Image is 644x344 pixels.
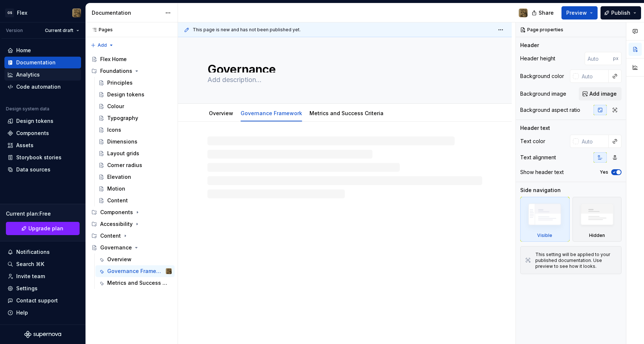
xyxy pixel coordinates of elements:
[520,169,564,176] div: Show header text
[88,218,175,230] div: Accessibility
[520,42,539,49] div: Header
[4,81,81,93] a: Code automation
[88,65,175,77] div: Foundations
[520,124,550,132] div: Header text
[107,256,132,263] div: Overview
[95,183,175,195] a: Motion
[4,57,81,68] a: Documentation
[539,9,554,17] span: Share
[95,171,175,183] a: Elevation
[4,246,81,258] button: Notifications
[88,40,116,50] button: Add
[107,173,131,181] div: Elevation
[4,258,81,270] button: Search ⌘K
[535,252,617,269] div: This setting will be applied to your published documentation. Use preview to see how it looks.
[6,106,49,112] div: Design system data
[45,28,73,33] span: Current draft
[585,52,613,65] input: Auto
[107,103,124,110] div: Colour
[95,136,175,148] a: Dimensions
[16,273,45,280] div: Invite team
[88,206,175,218] div: Components
[16,71,40,78] div: Analytics
[16,83,61,91] div: Code automation
[520,55,555,62] div: Header height
[107,114,138,122] div: Typography
[107,91,144,98] div: Design tokens
[589,233,605,238] div: Hidden
[241,110,302,116] a: Governance Framework
[107,185,125,192] div: Motion
[4,69,81,81] a: Analytics
[107,267,164,275] div: Governance Framework
[520,72,564,80] div: Background color
[166,268,172,274] img: David
[6,210,80,217] div: Current plan : Free
[88,53,175,289] div: Page tree
[16,309,28,316] div: Help
[601,6,641,19] button: Publish
[579,87,622,100] button: Add image
[528,6,559,19] button: Share
[520,90,566,97] div: Background image
[6,222,80,235] button: Upgrade plan
[16,248,50,256] div: Notifications
[16,59,56,66] div: Documentation
[16,260,44,268] div: Search ⌘K
[16,285,38,292] div: Settings
[28,225,63,232] span: Upgrade plan
[95,159,175,171] a: Corner radius
[95,100,175,112] a: Colour
[520,138,545,145] div: Text color
[95,112,175,124] a: Typography
[100,220,133,228] div: Accessibility
[4,45,81,56] a: Home
[4,270,81,282] a: Invite team
[206,105,236,121] div: Overview
[107,279,168,287] div: Metrics and Success Criteria
[16,154,62,161] div: Storybook stories
[520,106,580,114] div: Background aspect ratio
[24,331,61,338] svg: Supernova Logo
[98,42,107,48] span: Add
[107,150,139,157] div: Layout grids
[88,230,175,242] div: Content
[537,233,552,238] div: Visible
[561,6,598,19] button: Preview
[613,56,619,61] p: px
[107,138,137,145] div: Dimensions
[95,195,175,206] a: Content
[42,25,83,36] button: Current draft
[100,232,121,240] div: Content
[4,115,81,127] a: Design tokens
[579,135,609,148] input: Auto
[520,154,556,161] div: Text alignment
[100,209,133,216] div: Components
[95,253,175,265] a: Overview
[107,162,142,169] div: Corner radius
[566,9,587,17] span: Preview
[107,79,133,86] div: Principles
[4,307,81,319] button: Help
[4,152,81,163] a: Storybook stories
[573,197,622,242] div: Hidden
[600,169,608,175] label: Yes
[95,77,175,89] a: Principles
[1,5,84,21] button: GSFlexDavid
[589,90,617,97] span: Add image
[16,297,58,304] div: Contact support
[5,8,14,17] div: GS
[6,28,23,33] div: Version
[88,53,175,65] a: Flex Home
[193,27,301,33] span: This page is new and has not been published yet.
[4,295,81,306] button: Contact support
[17,9,27,17] div: Flex
[238,105,305,121] div: Governance Framework
[4,283,81,294] a: Settings
[209,110,233,116] a: Overview
[100,56,127,63] div: Flex Home
[4,139,81,151] a: Assets
[107,197,128,204] div: Content
[95,89,175,100] a: Design tokens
